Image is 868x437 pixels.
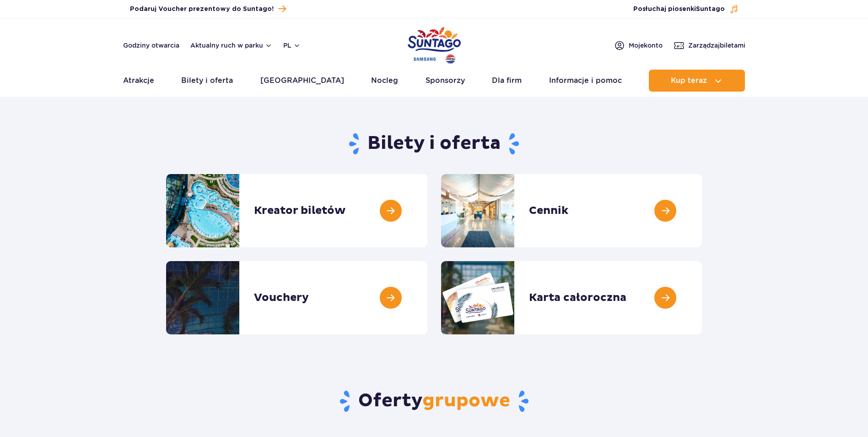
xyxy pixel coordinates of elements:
span: Podaruj Voucher prezentowy do Suntago! [130,5,274,14]
a: Dla firm [492,70,522,92]
button: Posłuchaj piosenkiSuntago [633,5,739,14]
a: Sponsorzy [426,70,465,92]
a: Godziny otwarcia [123,41,179,50]
span: Posłuchaj piosenki [633,5,725,14]
span: Zarządzaj biletami [688,41,745,50]
span: Kup teraz [671,76,707,85]
a: Atrakcje [123,70,154,92]
a: Mojekonto [614,40,663,51]
span: grupowe [422,389,510,412]
a: Park of Poland [408,23,461,65]
h1: Bilety i oferta [166,132,702,156]
a: Informacje i pomoc [549,70,622,92]
a: [GEOGRAPHIC_DATA] [260,70,344,92]
button: Aktualny ruch w parku [190,42,272,49]
a: Bilety i oferta [181,70,233,92]
a: Nocleg [371,70,398,92]
a: Podaruj Voucher prezentowy do Suntago! [130,3,286,15]
span: Moje konto [629,41,663,50]
button: Kup teraz [649,70,745,92]
button: pl [283,41,301,50]
a: Zarządzajbiletami [674,40,745,51]
h2: Oferty [166,389,702,413]
span: Suntago [696,6,725,12]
